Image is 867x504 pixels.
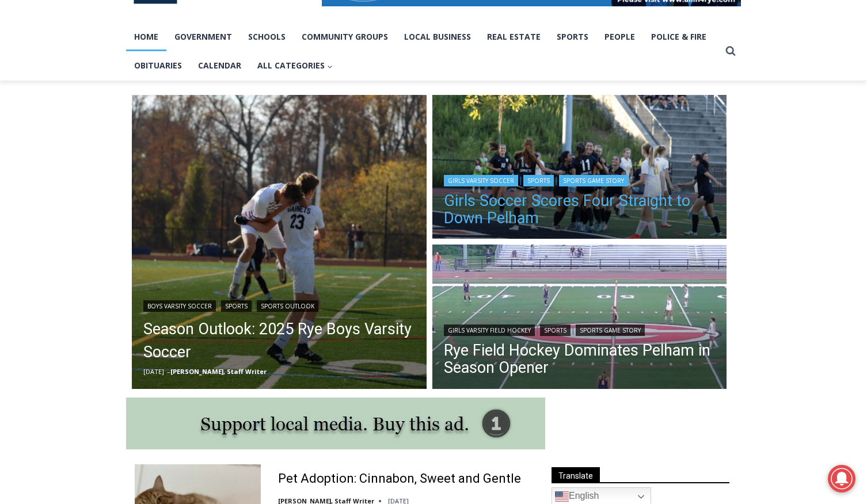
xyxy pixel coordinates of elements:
[294,22,396,51] a: Community Groups
[143,300,216,312] a: Boys Varsity Soccer
[132,95,427,390] a: Read More Season Outlook: 2025 Rye Boys Varsity Soccer
[552,467,600,483] span: Translate
[257,300,318,312] a: Sports Outlook
[1,116,116,143] a: Open Tues. - Sun. [PHONE_NUMBER]
[126,51,190,80] a: Obituaries
[143,298,415,312] div: | |
[277,112,558,143] a: Intern @ [DOMAIN_NAME]
[132,95,427,390] img: (PHOTO: Alex van der Voort and Lex Cox of Rye Boys Varsity Soccer on Thursday, October 31, 2024 f...
[720,41,741,62] button: View Search Form
[126,22,720,81] nav: Primary Navigation
[444,173,716,186] div: | |
[432,95,727,242] a: Read More Girls Soccer Scores Four Straight to Down Pelham
[301,114,534,140] span: Intern @ [DOMAIN_NAME]
[240,22,294,51] a: Schools
[432,95,727,242] img: (PHOTO: Rye Girls Soccer's Samantha Yeh scores a goal in her team's 4-1 victory over Pelham on Se...
[444,322,716,336] div: | |
[555,490,569,503] img: en
[444,342,716,376] a: Rye Field Hockey Dominates Pelham in Season Opener
[596,22,643,51] a: People
[643,22,714,51] a: Police & Fire
[444,175,518,186] a: Girls Varsity Soccer
[559,175,628,186] a: Sports Game Story
[249,51,341,80] button: Child menu of All Categories
[549,22,596,51] a: Sports
[444,324,535,336] a: Girls Varsity Field Hockey
[291,1,544,112] div: "We would have speakers with experience in local journalism speak to us about their experiences a...
[432,245,727,392] img: (PHOTO: The Rye Girls Field Hockey Team defeated Pelham 3-0 on Tuesday to move to 3-0 in 2024.)
[444,192,716,227] a: Girls Soccer Scores Four Straight to Down Pelham
[119,72,169,138] div: "[PERSON_NAME]'s draw is the fine variety of pristine raw fish kept on hand"
[221,300,252,312] a: Sports
[540,324,571,336] a: Sports
[143,318,415,364] a: Season Outlook: 2025 Rye Boys Varsity Soccer
[126,398,545,449] img: support local media, buy this ad
[3,119,113,162] span: Open Tues. - Sun. [PHONE_NUMBER]
[432,245,727,392] a: Read More Rye Field Hockey Dominates Pelham in Season Opener
[126,22,166,51] a: Home
[396,22,479,51] a: Local Business
[170,367,267,376] a: [PERSON_NAME], Staff Writer
[576,324,645,336] a: Sports Game Story
[166,22,240,51] a: Government
[278,471,521,487] a: Pet Adoption: Cinnabon, Sweet and Gentle
[479,22,549,51] a: Real Estate
[523,175,554,186] a: Sports
[190,51,249,80] a: Calendar
[167,367,170,376] span: –
[143,367,164,376] time: [DATE]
